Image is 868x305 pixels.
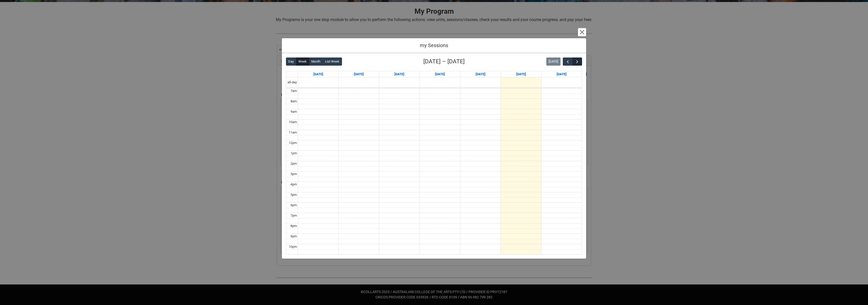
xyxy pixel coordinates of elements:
[556,71,568,77] a: Go to September 6, 2025
[353,71,365,77] a: Go to September 1, 2025
[288,244,298,249] div: 10pm
[434,71,446,77] a: Go to September 3, 2025
[288,130,298,135] div: 11am
[290,171,298,177] div: 3pm
[286,80,298,85] span: all-day
[312,71,324,77] a: Go to August 31, 2025
[475,71,486,77] a: Go to September 4, 2025
[563,58,572,66] button: Previous Week
[290,109,298,114] div: 9am
[290,182,298,187] div: 4pm
[290,203,298,208] div: 6pm
[290,192,298,197] div: 5pm
[286,42,582,49] h1: my Sessions
[290,99,298,104] div: 8am
[546,58,560,66] button: [DATE]
[290,88,298,93] div: 7am
[515,71,527,77] a: Go to September 5, 2025
[309,58,323,66] button: Month
[286,58,296,66] button: Day
[288,140,298,145] div: 12pm
[572,58,582,66] button: Next Week
[290,213,298,218] div: 7pm
[578,28,586,36] button: Cancel and close
[290,223,298,228] div: 8pm
[323,58,342,66] button: List Week
[296,58,309,66] button: Week
[288,120,298,125] div: 10am
[393,71,405,77] a: Go to September 2, 2025
[290,151,298,156] div: 1pm
[290,161,298,166] div: 2pm
[423,57,465,66] h2: [DATE] – [DATE]
[290,234,298,239] div: 9pm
